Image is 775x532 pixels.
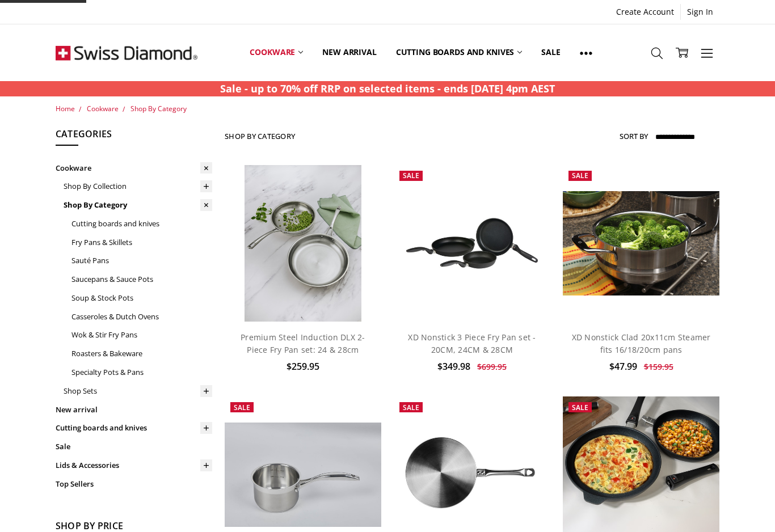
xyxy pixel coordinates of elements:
span: $47.99 [609,360,637,373]
span: Sale [572,403,588,412]
a: Roasters & Bakeware [71,344,212,363]
a: Specialty Pots & Pans [71,363,212,382]
span: $699.95 [477,361,507,372]
span: Sale [403,171,419,180]
a: Home [56,104,75,113]
h1: Shop By Category [225,132,295,141]
strong: Sale - up to 70% off RRP on selected items - ends [DATE] 4pm AEST [220,82,555,95]
img: Free Shipping On Every Order [56,24,197,81]
label: Sort By [620,127,648,145]
a: XD Nonstick Clad 20x11cm Steamer fits 16/18/20cm pans [563,165,719,322]
span: Sale [234,403,250,412]
a: Shop Sets [64,382,212,400]
a: New arrival [56,400,212,419]
a: Cookware [56,159,212,178]
a: Top Sellers [56,475,212,493]
a: Cutting boards and knives [71,214,212,233]
a: Lids & Accessories [56,456,212,475]
a: Fry Pans & Skillets [71,233,212,252]
img: XD Nonstick 3 Piece Fry Pan set - 20CM, 24CM & 28CM [394,204,550,282]
span: $349.98 [437,360,470,373]
a: Premium steel DLX 2pc fry pan set (28 and 24cm) life style shot [225,165,381,322]
h5: Categories [56,127,212,146]
a: XD Nonstick 3 Piece Fry Pan set - 20CM, 24CM & 28CM [408,332,536,355]
a: Show All [570,27,602,78]
a: Premium Steel Induction DLX 2-Piece Fry Pan set: 24 & 28cm [241,332,365,355]
a: Cutting boards and knives [386,27,532,78]
a: Create Account [610,4,680,20]
a: Sauté Pans [71,251,212,270]
a: Soup & Stock Pots [71,289,212,307]
a: Cookware [87,104,119,113]
img: Premium Steel Induction 14x8.5cm 1.2L Milk Pan [225,423,381,527]
a: Cookware [240,27,313,78]
a: XD Nonstick 3 Piece Fry Pan set - 20CM, 24CM & 28CM [394,165,550,322]
a: Shop By Category [64,196,212,214]
span: Sale [572,171,588,180]
a: Casseroles & Dutch Ovens [71,307,212,326]
a: XD Nonstick Clad 20x11cm Steamer fits 16/18/20cm pans [572,332,711,355]
a: Cutting boards and knives [56,419,212,437]
img: XD Nonstick Clad 20x11cm Steamer fits 16/18/20cm pans [563,191,719,295]
a: Shop By Category [130,104,187,113]
a: Sale [532,27,570,78]
a: Sale [56,437,212,456]
img: Premium steel DLX 2pc fry pan set (28 and 24cm) life style shot [245,165,362,322]
a: Wok & Stir Fry Pans [71,326,212,344]
a: Shop By Collection [64,177,212,196]
span: $159.95 [644,361,673,372]
a: Saucepans & Sauce Pots [71,270,212,289]
span: $259.95 [287,360,319,373]
a: Sign In [681,4,719,20]
span: Sale [403,403,419,412]
a: New arrival [313,27,386,78]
